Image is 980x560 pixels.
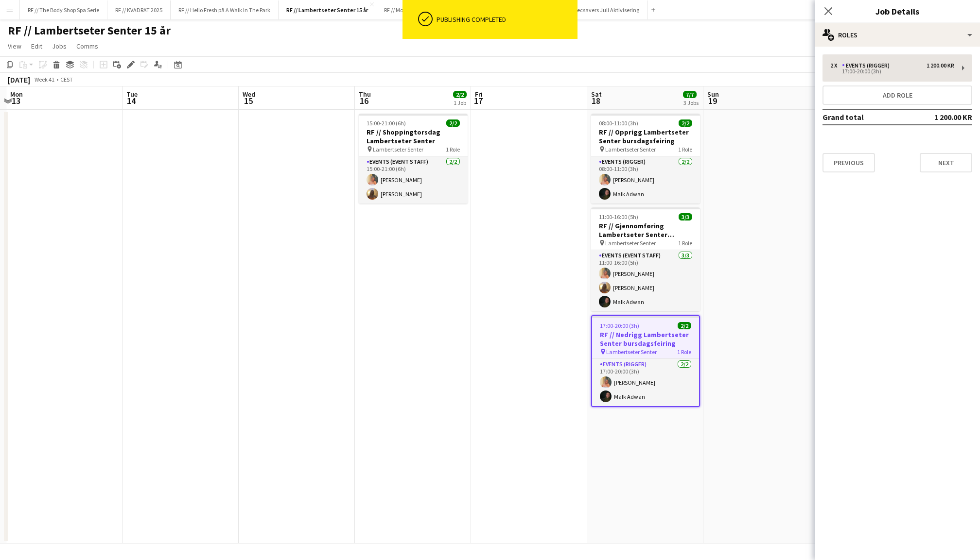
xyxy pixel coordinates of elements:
[927,62,954,69] div: 1 200.00 KR
[125,95,138,106] span: 14
[359,90,371,99] span: Thu
[599,213,638,221] span: 11:00-16:00 (5h)
[842,62,893,69] div: Events (Rigger)
[590,95,602,106] span: 18
[60,76,73,83] div: CEST
[679,213,692,221] span: 3/3
[367,119,406,127] span: 15:00-21:00 (6h)
[437,15,574,24] div: Publishing completed
[454,99,466,106] div: 1 Job
[591,221,700,239] h3: RF // Gjennomføring Lambertseter Senter bursdagsfeiring
[27,40,46,52] a: Edit
[76,42,98,51] span: Comms
[48,40,70,52] a: Jobs
[683,91,697,98] span: 7/7
[605,239,656,247] span: Lambertseter Senter
[591,128,700,145] h3: RF // Opprigg Lambertseter Senter bursdagsfeiring
[475,90,483,99] span: Fri
[592,330,699,348] h3: RF // Nedrigg Lambertseter Senter bursdagsfeiring
[822,85,972,105] button: Add role
[279,0,376,19] button: RF // Lambertseter Senter 15 år
[171,0,279,19] button: RF // Hello Fresh på A Walk In The Park
[605,146,656,153] span: Lambertseter Senter
[446,146,460,153] span: 1 Role
[126,90,138,99] span: Tue
[591,114,700,204] app-job-card: 08:00-11:00 (3h)2/2RF // Opprigg Lambertseter Senter bursdagsfeiring Lambertseter Senter1 RoleEve...
[591,156,700,204] app-card-role: Events (Rigger)2/208:00-11:00 (3h)[PERSON_NAME]Malk Adwan
[31,42,42,51] span: Edit
[359,128,468,145] h3: RF // Shoppingtorsdag Lambertseter Senter
[600,322,639,329] span: 17:00-20:00 (3h)
[591,207,700,311] app-job-card: 11:00-16:00 (5h)3/3RF // Gjennomføring Lambertseter Senter bursdagsfeiring Lambertseter Senter1 R...
[9,95,23,106] span: 13
[8,75,30,85] div: [DATE]
[359,156,468,204] app-card-role: Events (Event Staff)2/215:00-21:00 (6h)[PERSON_NAME][PERSON_NAME]
[815,23,980,47] div: Roles
[359,114,468,204] app-job-card: 15:00-21:00 (6h)2/2RF // Shoppingtorsdag Lambertseter Senter Lambertseter Senter1 RoleEvents (Eve...
[678,239,692,247] span: 1 Role
[592,359,699,406] app-card-role: Events (Rigger)2/217:00-20:00 (3h)[PERSON_NAME]Malk Adwan
[678,322,691,329] span: 2/2
[357,95,371,106] span: 16
[599,119,638,127] span: 08:00-11:00 (3h)
[446,119,460,127] span: 2/2
[677,348,691,356] span: 1 Role
[32,76,56,83] span: Week 41
[822,153,875,172] button: Previous
[552,0,647,19] button: RF // Specsavers Juli Aktivisering
[591,315,700,407] app-job-card: 17:00-20:00 (3h)2/2RF // Nedrigg Lambertseter Senter bursdagsfeiring Lambertseter Senter1 RoleEve...
[815,5,980,17] h3: Job Details
[8,42,21,51] span: View
[707,90,719,99] span: Sun
[10,90,23,99] span: Mon
[241,95,255,106] span: 15
[822,109,911,125] td: Grand total
[243,90,255,99] span: Wed
[4,40,25,52] a: View
[591,250,700,311] app-card-role: Events (Event Staff)3/311:00-16:00 (5h)[PERSON_NAME][PERSON_NAME]Malk Adwan
[72,40,102,52] a: Comms
[453,91,467,98] span: 2/2
[591,90,602,99] span: Sat
[920,153,972,172] button: Next
[8,23,171,38] h1: RF // Lambertseter Senter 15 år
[606,348,657,356] span: Lambertseter Senter
[376,0,471,19] button: RF // Morgenbladet Morgenkaffe
[830,69,954,74] div: 17:00-20:00 (3h)
[52,42,67,51] span: Jobs
[20,0,107,19] button: RF // The Body Shop Spa Serie
[678,146,692,153] span: 1 Role
[706,95,719,106] span: 19
[683,99,699,106] div: 3 Jobs
[911,109,972,125] td: 1 200.00 KR
[679,119,692,127] span: 2/2
[473,95,483,106] span: 17
[830,62,842,69] div: 2 x
[373,146,423,153] span: Lambertseter Senter
[107,0,171,19] button: RF // KVADRAT 2025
